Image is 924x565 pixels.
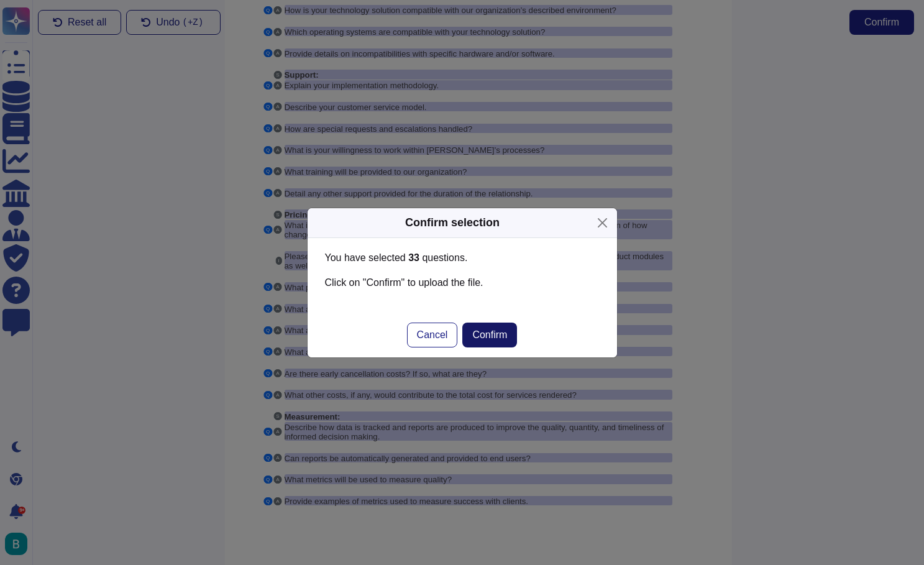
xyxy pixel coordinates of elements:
[472,330,507,340] span: Confirm
[417,330,448,340] span: Cancel
[407,323,458,347] button: Cancel
[408,252,419,263] b: 33
[593,213,612,232] button: Close
[462,323,517,347] button: Confirm
[325,275,600,290] p: Click on "Confirm" to upload the file.
[325,250,600,265] p: You have selected question s .
[405,214,500,231] div: Confirm selection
